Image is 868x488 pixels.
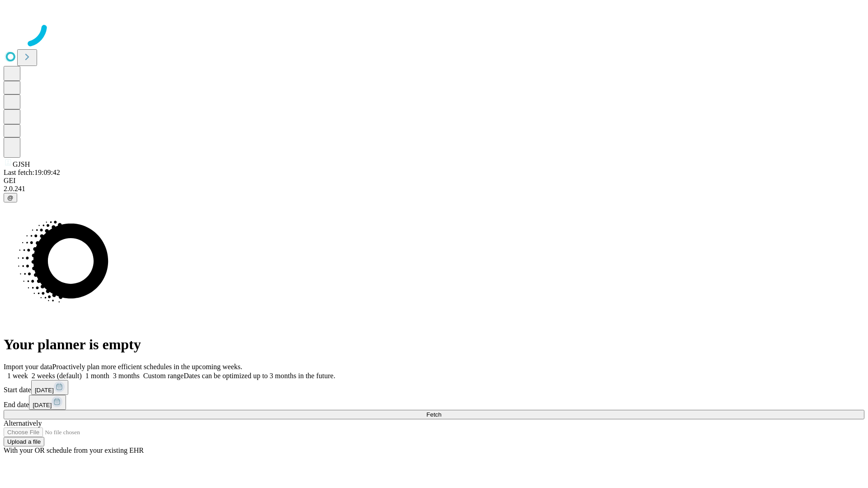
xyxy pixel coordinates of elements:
[143,372,184,380] span: Custom range
[4,437,44,446] button: Upload a file
[426,411,441,418] span: Fetch
[4,169,60,176] span: Last fetch: 19:09:42
[4,336,864,353] h1: Your planner is empty
[33,402,52,408] span: [DATE]
[4,177,864,185] div: GEI
[4,380,864,395] div: Start date
[32,372,82,380] span: 2 weeks (default)
[85,372,109,380] span: 1 month
[31,380,68,395] button: [DATE]
[4,419,42,427] span: Alternatively
[4,185,864,193] div: 2.0.241
[7,372,28,380] span: 1 week
[4,395,864,410] div: End date
[4,446,144,454] span: With your OR schedule from your existing EHR
[113,372,140,380] span: 3 months
[13,160,30,168] span: GJSH
[35,387,54,394] span: [DATE]
[29,395,66,410] button: [DATE]
[4,363,52,371] span: Import your data
[52,363,242,371] span: Proactively plan more efficient schedules in the upcoming weeks.
[4,410,864,419] button: Fetch
[184,372,335,380] span: Dates can be optimized up to 3 months in the future.
[7,194,14,201] span: @
[4,193,17,202] button: @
